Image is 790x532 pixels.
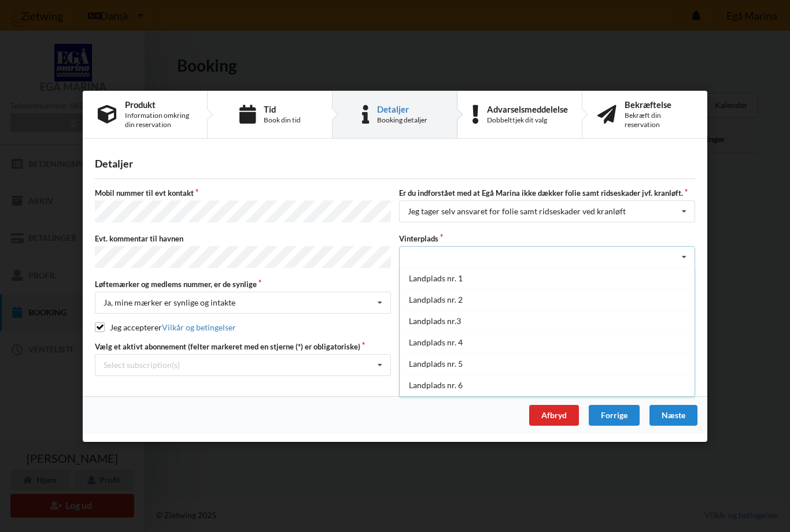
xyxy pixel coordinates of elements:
div: Advarselsmeddelelse [487,104,568,113]
div: Booking detaljer [377,115,427,124]
div: Produkt [125,99,192,109]
div: Landplads nr. 7 [400,396,695,417]
label: Jeg accepterer [95,322,236,332]
div: Bekræft din reservation [625,110,692,129]
label: Vinterplads [399,233,695,244]
div: Detaljer [377,104,427,113]
label: Er du indforstået med at Egå Marina ikke dækker folie samt ridseskader jvf. kranløft. [399,188,695,198]
div: Ja, mine mærker er synlige og intakte [104,299,235,307]
div: Landplads nr.3 [400,310,695,332]
div: Tid [264,104,301,113]
div: Næste [649,404,697,425]
div: Landplads nr. 5 [400,353,695,374]
div: Select subscription(s) [104,360,180,370]
label: Mobil nummer til evt kontakt [95,188,391,198]
div: Bekræftelse [625,99,692,109]
div: Information omkring din reservation [125,110,192,129]
div: Landplads nr. 4 [400,332,695,353]
div: Landplads nr. 6 [400,374,695,396]
label: Løftemærker og medlems nummer, er de synlige [95,278,391,289]
div: Forrige [589,404,640,425]
label: Evt. kommentar til havnen [95,233,391,244]
div: Afbryd [529,404,579,425]
div: Detaljer [95,157,695,170]
div: Dobbelttjek dit valg [487,115,568,124]
div: Landplads nr. 1 [400,267,695,289]
a: Vilkår og betingelser [162,322,236,332]
div: Landplads nr. 2 [400,289,695,310]
div: Book din tid [264,115,301,124]
label: Vælg et aktivt abonnement (felter markeret med en stjerne (*) er obligatoriske) [95,341,391,351]
div: Jeg tager selv ansvaret for folie samt ridseskader ved kranløft [408,207,626,215]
